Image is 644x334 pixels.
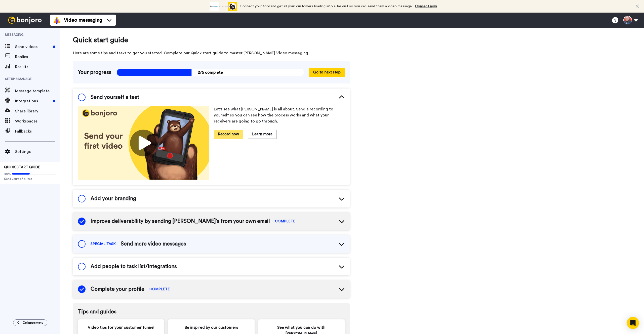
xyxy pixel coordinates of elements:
a: Connect now [415,5,437,8]
span: Tips and guides [78,308,345,316]
img: 178eb3909c0dc23ce44563bdb6dc2c11.jpg [78,106,209,180]
span: 40% [4,172,11,176]
span: 2/5 complete [116,69,304,76]
button: Learn more [248,130,276,139]
span: Complete your profile [91,285,144,293]
span: Share library [15,108,60,114]
span: Send yourself a test [91,94,139,101]
span: Quick start guide [73,35,350,45]
span: Improve deliverability by sending [PERSON_NAME]’s from your own email [91,218,270,225]
span: Your progress [78,69,111,76]
span: Collapse menu [23,321,43,325]
p: Let’s see what [PERSON_NAME] is all about. Send a recording to yourself so you can see how the pr... [214,106,345,124]
span: Message template [15,88,60,94]
span: Settings [15,149,60,155]
span: Be inspired by our customers [185,324,238,330]
span: Send yourself a test [4,177,56,181]
div: Open Intercom Messenger [627,317,639,329]
span: Add people to task list/Integrations [91,263,177,270]
span: Results [15,64,60,70]
span: Video messaging [64,17,102,24]
button: Go to next step [309,68,345,77]
span: Send videos [15,44,51,50]
span: Here are some tips and tasks to get you started. Complete our Quick start guide to master [PERSON... [73,50,350,56]
span: SPECIAL TASK [91,241,116,246]
button: Record now [214,130,243,139]
span: Video tips for your customer funnel [88,324,154,330]
span: Connect your tool and get all your customers loading into a tasklist so you can send them a video... [240,5,413,8]
span: QUICK START GUIDE [4,165,40,169]
span: Add your branding [91,195,136,202]
span: Fallbacks [15,128,60,134]
div: animation [210,2,237,11]
span: COMPLETE [149,287,170,292]
span: Integrations [15,98,51,104]
button: Collapse menu [13,319,47,326]
span: Replies [15,54,60,60]
span: COMPLETE [275,219,295,224]
span: Send more video messages [121,240,186,248]
img: vm-color.svg [53,16,61,24]
span: Workspaces [15,118,60,124]
img: bj-logo-header-white.svg [6,17,44,24]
